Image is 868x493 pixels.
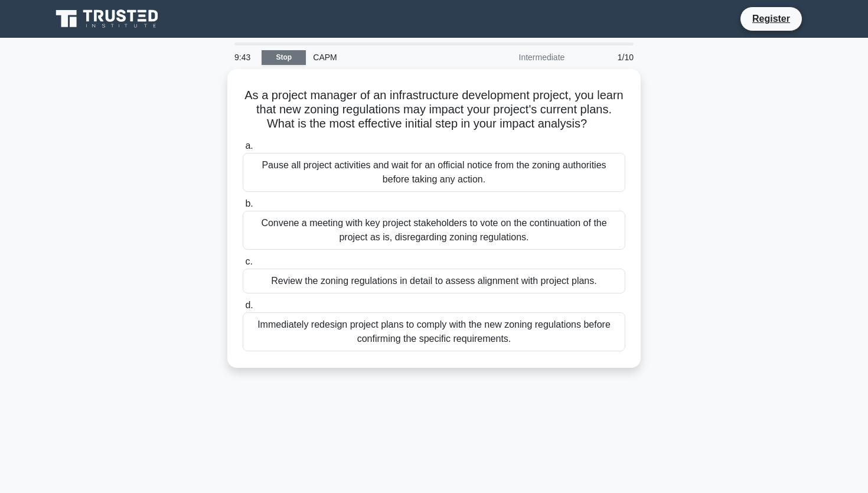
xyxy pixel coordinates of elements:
[243,269,625,293] div: Review the zoning regulations in detail to assess alignment with project plans.
[227,45,262,69] div: 9:43
[245,198,253,208] span: b.
[468,45,572,69] div: Intermediate
[745,11,797,26] a: Register
[262,50,306,65] a: Stop
[243,211,625,250] div: Convene a meeting with key project stakeholders to vote on the continuation of the project as is,...
[245,300,253,310] span: d.
[306,45,468,69] div: CAPM
[243,153,625,192] div: Pause all project activities and wait for an official notice from the zoning authorities before t...
[245,141,253,151] span: a.
[572,45,641,69] div: 1/10
[243,312,625,351] div: Immediately redesign project plans to comply with the new zoning regulations before confirming th...
[245,256,252,266] span: c.
[242,88,626,132] h5: As a project manager of an infrastructure development project, you learn that new zoning regulati...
